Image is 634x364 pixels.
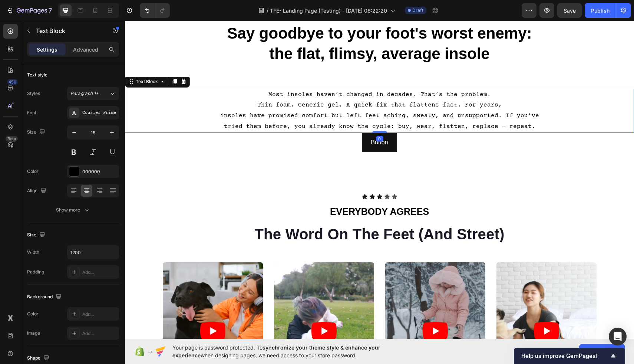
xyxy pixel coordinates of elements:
div: 000000 [82,168,117,175]
iframe: Design area [125,21,634,339]
div: Padding [27,269,44,275]
div: Add... [82,269,117,276]
span: Help us improve GemPages! [521,352,609,360]
p: 7 [49,6,52,15]
div: Styles [27,90,40,97]
button: Play [409,301,434,319]
button: Play [186,301,212,319]
div: 450 [7,79,18,85]
div: Font [27,109,36,116]
div: Courier Prime [82,110,117,117]
div: Text style [27,72,47,78]
span: / [267,7,268,14]
div: Add... [82,311,117,318]
div: Show more [56,206,90,214]
span: Save [564,7,576,14]
div: Publish [591,7,610,14]
div: Color [27,311,39,317]
button: Show more [27,203,119,217]
div: Shape [27,353,51,363]
div: Size [27,127,47,137]
div: Color [27,168,39,175]
p: Advanced [73,46,98,53]
p: Settings [37,46,57,53]
p: Button [246,117,263,127]
button: Paragraph 1* [67,87,119,100]
div: Image [27,330,40,337]
button: Allow access [579,344,625,359]
button: Play [298,301,323,319]
span: Draft [412,7,423,14]
p: Text Block [36,26,99,35]
div: Background [27,292,63,302]
span: Your page is password protected. To when designing pages, we need access to your store password. [172,344,409,359]
button: Save [557,3,582,18]
span: Paragraph 1* [70,90,99,97]
input: Auto [67,246,119,259]
p: EVERYBODY AGREES [44,185,466,197]
button: 7 [3,3,55,18]
span: TFE- Landing Page (Testing) - [DATE] 08:22:20 [270,7,387,14]
button: <p>Button</p> [237,112,272,132]
button: Play [75,301,100,319]
div: 0 [251,115,258,121]
button: Publish [585,3,616,18]
div: Add... [82,330,117,337]
div: Undo/Redo [140,3,170,18]
span: synchronize your theme style & enhance your experience [172,344,380,358]
div: Open Intercom Messenger [609,328,627,345]
div: Width [27,249,39,256]
button: Show survey - Help us improve GemPages! [521,351,618,360]
div: Size [27,230,47,240]
div: Beta [6,136,18,142]
h2: The Word On The Feet (And Street) [38,203,472,224]
div: Align [27,186,48,196]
